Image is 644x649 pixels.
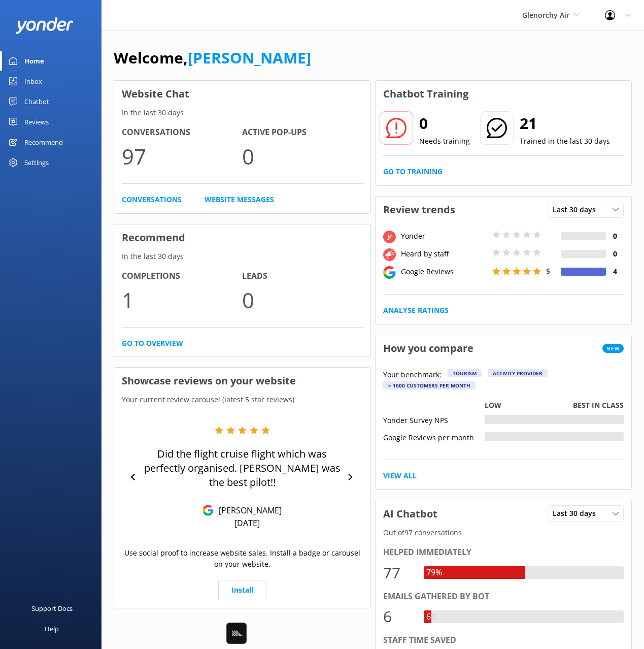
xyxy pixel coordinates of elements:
h3: AI Chatbot [376,501,445,527]
p: Needs training [419,136,470,147]
div: Chatbot [24,91,49,112]
img: Google Reviews [202,505,214,516]
div: Tourism [448,369,482,377]
span: 5 [546,266,550,276]
div: Activity Provider [488,369,548,377]
div: Staff time saved [383,634,624,647]
div: Heard by staff [398,248,490,259]
h4: Conversations [122,126,242,139]
span: Last 30 days [553,204,602,215]
p: 0 [242,283,362,317]
div: Yonder [398,231,490,242]
p: 97 [122,139,242,173]
span: Glenorchy Air [522,10,569,20]
h4: 0 [606,231,624,242]
h4: 4 [606,266,624,277]
div: Recommend [24,132,63,152]
h1: Welcome, [114,46,311,70]
p: Your current review carousel (latest 5 star reviews) [114,394,370,405]
div: Support Docs [31,598,73,619]
div: Settings [24,152,49,173]
a: Go to Training [383,166,443,177]
h3: Review trends [376,197,463,223]
h3: Chatbot Training [376,81,476,107]
h4: Leads [242,270,362,283]
a: Conversations [122,194,182,205]
a: Analyse Ratings [383,305,449,316]
div: Helped immediately [383,546,624,559]
h3: Recommend [114,224,370,251]
h4: Active Pop-ups [242,126,362,139]
p: 0 [242,139,362,173]
p: In the last 30 days [114,251,370,262]
div: Google Reviews [398,266,490,277]
a: View All [383,470,417,481]
a: Install [218,580,266,600]
span: New [602,344,624,353]
div: 6% [424,610,440,624]
p: Best in class [573,400,624,411]
div: > 1000 customers per month [383,381,476,390]
p: 1 [122,283,242,317]
div: Yonder Survey NPS [383,415,485,424]
p: [DATE] [234,517,260,529]
div: Home [24,51,44,71]
p: Trained in the last 30 days [520,136,610,147]
div: Reviews [24,112,49,132]
p: Low [485,400,501,411]
a: Website Messages [205,194,274,205]
h4: Completions [122,270,242,283]
a: [PERSON_NAME] [188,47,311,68]
h3: Website Chat [114,81,370,107]
div: Inbox [24,71,42,91]
p: Out of 97 conversations [376,527,632,538]
p: Did the flight cruise flight which was perfectly organised. [PERSON_NAME] was the best pilot!! [142,447,343,490]
div: 6 [383,604,414,629]
h2: 0 [419,111,470,136]
h2: 21 [520,111,610,136]
div: Emails gathered by bot [383,590,624,603]
div: 79% [424,566,445,579]
h3: How you compare [376,335,481,362]
div: 77 [383,561,414,585]
p: In the last 30 days [114,107,370,118]
p: Your benchmark: [383,369,442,381]
a: Go to overview [122,338,183,349]
span: Last 30 days [553,508,602,519]
p: [PERSON_NAME] [214,505,282,516]
img: yonder-white-logo.png [15,17,74,34]
p: Use social proof to increase website sales. Install a badge or carousel on your website. [122,547,363,570]
div: Google Reviews per month [383,432,485,441]
div: Help [45,619,59,639]
h4: 0 [606,248,624,259]
h3: Showcase reviews on your website [114,368,370,394]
